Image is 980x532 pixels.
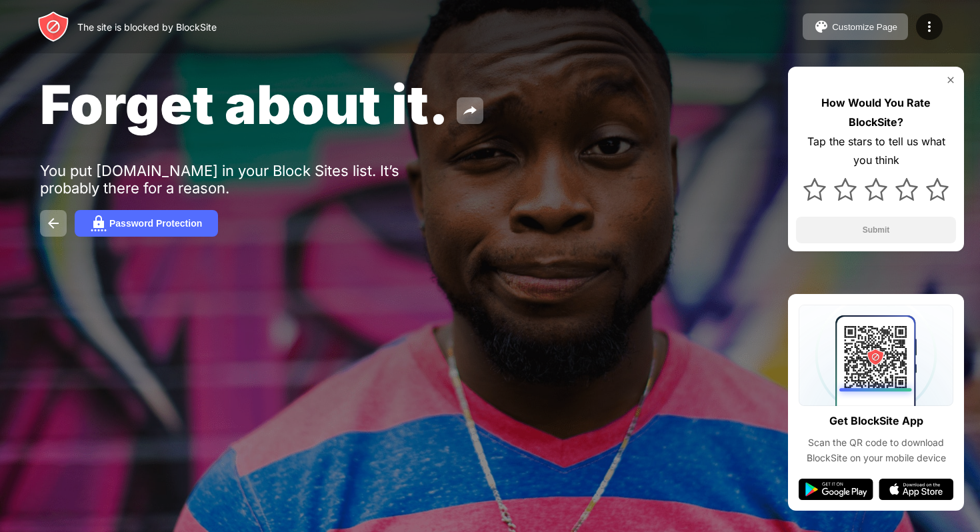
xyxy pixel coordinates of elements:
img: header-logo.svg [37,11,69,43]
img: password.svg [91,215,107,231]
div: The site is blocked by BlockSite [77,21,217,33]
span: Forget about it. [40,72,449,137]
img: qrcode.svg [799,305,953,406]
img: app-store.svg [879,479,953,500]
div: You put [DOMAIN_NAME] in your Block Sites list. It’s probably there for a reason. [40,162,452,197]
img: star.svg [895,178,918,201]
img: pallet.svg [813,19,829,35]
button: Submit [796,217,956,243]
img: menu-icon.svg [921,19,937,35]
img: share.svg [462,103,478,119]
img: star.svg [834,178,857,201]
img: rate-us-close.svg [945,75,956,85]
img: star.svg [865,178,887,201]
img: star.svg [926,178,949,201]
div: How Would You Rate BlockSite? [796,93,956,132]
button: Customize Page [803,13,908,40]
div: Password Protection [109,218,202,229]
div: Get BlockSite App [829,411,923,431]
div: Tap the stars to tell us what you think [796,132,956,171]
button: Password Protection [75,210,218,237]
div: Scan the QR code to download BlockSite on your mobile device [799,435,953,465]
img: back.svg [45,215,61,231]
img: star.svg [803,178,826,201]
img: google-play.svg [799,479,873,500]
div: Customize Page [832,22,897,32]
